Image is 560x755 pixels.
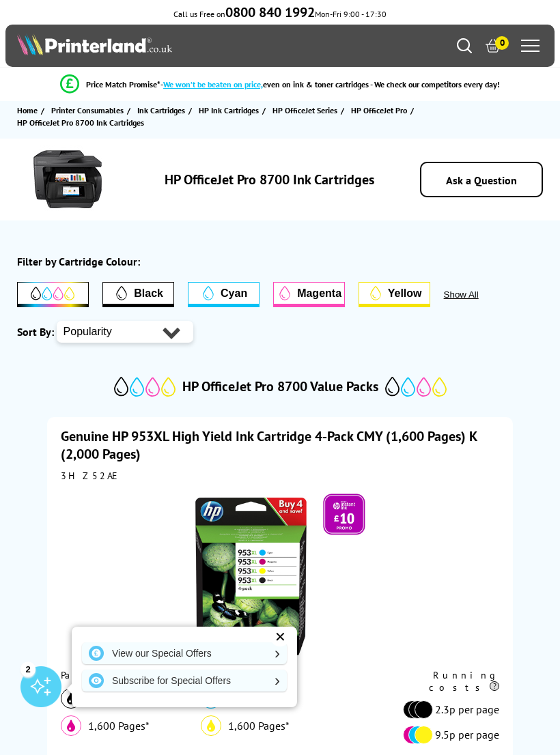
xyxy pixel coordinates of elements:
li: modal_Promise [7,72,553,96]
button: Yellow [359,282,430,307]
span: Yellow [388,287,422,300]
span: Printer Consumables [51,103,124,117]
div: 3HZ52AE [61,470,499,482]
img: HP 953XL High Yield Ink Cartridge 4-Pack CMY (1,600 Pages) K (2,000 Pages) [195,489,365,659]
span: 1,600 Pages* [88,719,150,732]
div: Filter by Cartridge Colour: [17,255,140,268]
div: ✕ [270,627,290,646]
span: 0 [495,36,509,50]
a: Printerland Logo [17,33,280,58]
span: Sort By: [17,325,54,339]
a: Ask a Question [446,173,517,187]
a: Search [457,38,472,53]
button: Cyan [188,282,260,307]
img: magenta_icon.svg [61,715,81,736]
button: Magenta [273,282,345,307]
div: 2 [20,661,36,676]
span: Cyan [221,287,247,300]
a: HP OfficeJet Series [272,103,341,117]
li: 9.5p per page [372,726,499,744]
a: View our Special Offers [82,642,287,664]
a: Printer Consumables [51,103,127,117]
h1: HP OfficeJet Pro 8700 Ink Cartridges [165,171,374,188]
a: Subscribe for Special Offers [82,670,287,692]
span: Price Match Promise* [86,79,160,89]
b: 0800 840 1992 [225,3,315,21]
img: HP OfficeJet Pro 8700 Inkjet Printer Ink Cartridges [33,145,102,214]
a: 0800 840 1992 [225,9,315,19]
img: yellow_icon.svg [201,715,221,736]
div: - even on ink & toner cartridges - We check our competitors every day! [160,79,500,89]
h2: HP OfficeJet Pro 8700 Value Packs [182,377,378,395]
a: HP Ink Cartridges [199,103,262,117]
a: 0 [486,38,501,53]
li: 2.3p per page [372,700,499,719]
a: Genuine HP 953XL High Yield Ink Cartridge 4-Pack CMY (1,600 Pages) K (2,000 Pages) [61,427,477,463]
button: Show All [444,289,516,300]
span: HP OfficeJet Series [272,103,337,117]
span: HP Ink Cartridges [199,103,259,117]
a: HP OfficeJet Pro [351,103,410,117]
span: We won’t be beaten on price, [163,79,263,89]
span: Magenta [297,287,341,300]
img: black_icon.svg [61,688,81,709]
button: Filter by Black [102,282,174,307]
span: Ink Cartridges [137,103,185,117]
span: HP OfficeJet Pro [351,103,407,117]
span: HP OfficeJet Pro 8700 Ink Cartridges [17,117,144,128]
a: Ink Cartridges [137,103,188,117]
span: Black [134,287,163,300]
span: 1,600 Pages* [228,719,290,732]
div: Running costs [372,669,499,694]
a: Home [17,103,41,117]
img: Printerland Logo [17,33,172,55]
